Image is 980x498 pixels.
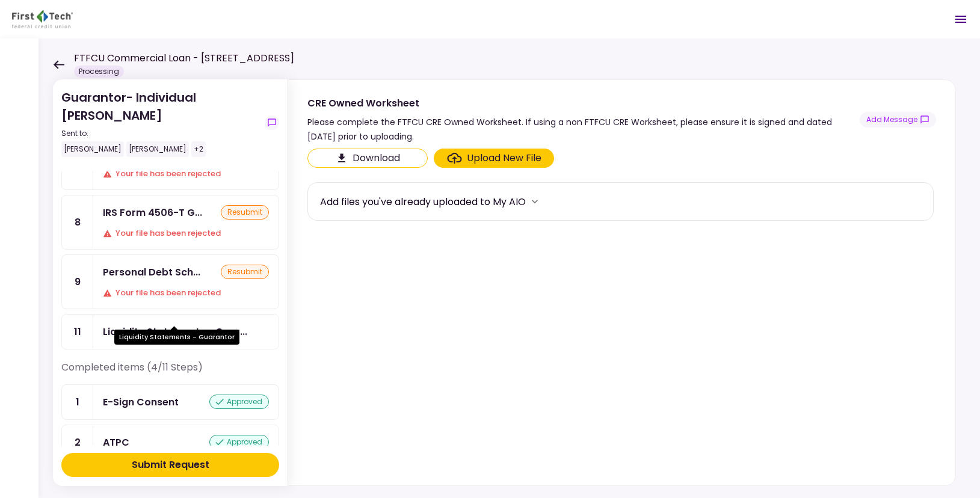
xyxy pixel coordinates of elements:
[209,435,269,449] div: approved
[221,265,269,279] div: resubmit
[307,96,860,111] div: CRE Owned Worksheet
[191,141,206,157] div: +2
[221,205,269,220] div: resubmit
[74,51,294,66] h1: FTFCU Commercial Loan - [STREET_ADDRESS]
[62,195,93,249] div: 8
[61,254,279,309] a: 9Personal Debt ScheduleresubmitYour file has been rejected
[74,66,124,78] div: Processing
[114,330,239,345] div: Liquidity Statements - Guarantor
[307,115,860,144] div: Please complete the FTFCU CRE Owned Worksheet. If using a non FTFCU CRE Worksheet, please ensure ...
[209,395,269,409] div: approved
[103,205,202,220] div: IRS Form 4506-T Guarantor
[103,287,269,299] div: Your file has been rejected
[320,194,526,209] div: Add files you've already uploaded to My AIO
[126,141,189,157] div: [PERSON_NAME]
[103,227,269,239] div: Your file has been rejected
[62,255,93,309] div: 9
[61,425,279,460] a: 2ATPCapproved
[62,315,93,349] div: 11
[265,115,279,130] button: show-messages
[62,425,93,460] div: 2
[12,10,73,28] img: Partner icon
[103,435,129,450] div: ATPC
[61,360,279,384] div: Completed items (4/11 Steps)
[103,324,247,339] div: Liquidity Statements - Guarantor
[61,314,279,349] a: 11Liquidity Statements - Guarantor
[526,192,544,211] button: more
[61,88,260,157] div: Guarantor- Individual [PERSON_NAME]
[103,265,200,280] div: Personal Debt Schedule
[307,149,428,168] button: Click here to download the document
[61,128,260,139] div: Sent to:
[61,384,279,420] a: 1E-Sign Consentapproved
[61,453,279,477] button: Submit Request
[132,458,209,472] div: Submit Request
[288,79,956,486] div: CRE Owned WorksheetPlease complete the FTFCU CRE Owned Worksheet. If using a non FTFCU CRE Worksh...
[103,395,179,410] div: E-Sign Consent
[467,151,541,165] div: Upload New File
[103,168,269,180] div: Your file has been rejected
[62,385,93,419] div: 1
[61,195,279,250] a: 8IRS Form 4506-T GuarantorresubmitYour file has been rejected
[860,112,936,128] button: show-messages
[946,5,975,34] button: Open menu
[434,149,554,168] span: Click here to upload the required document
[61,141,124,157] div: [PERSON_NAME]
